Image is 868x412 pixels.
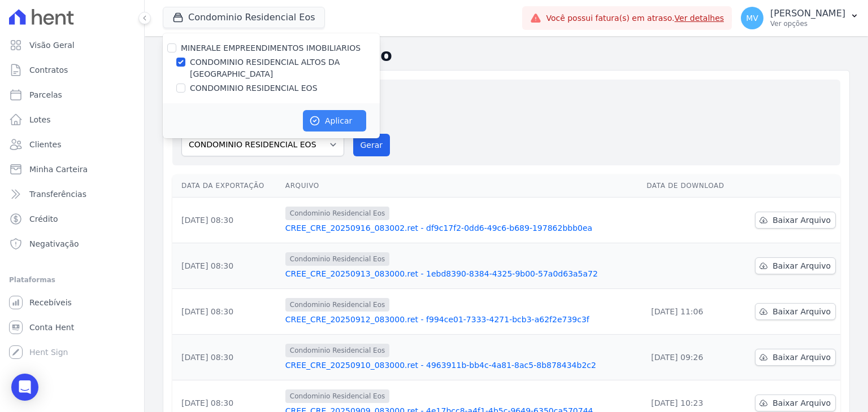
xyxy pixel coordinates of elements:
a: Conta Hent [5,316,140,339]
span: Baixar Arquivo [772,397,831,409]
td: [DATE] 08:30 [172,335,281,380]
a: Transferências [5,183,140,205]
a: Negativação [5,233,140,255]
a: Baixar Arquivo [755,395,836,411]
a: CREE_CRE_20250910_083000.ret - 4963911b-bb4c-4a81-8ac5-8b878434b2c2 [285,360,637,371]
a: Baixar Arquivo [755,212,836,229]
button: Aplicar [303,110,366,132]
span: Você possui fatura(s) em atraso. [546,12,724,24]
th: Data de Download [642,174,739,198]
span: Lotes [29,114,51,125]
td: [DATE] 08:30 [172,243,281,289]
a: Clientes [5,133,140,156]
span: Conta Hent [29,322,74,333]
a: Parcelas [5,84,140,106]
button: Condominio Residencial Eos [163,7,325,28]
span: Condominio Residencial Eos [285,389,389,403]
span: Clientes [29,139,61,150]
h2: Exportações de Retorno [163,45,850,65]
span: Crédito [29,213,58,225]
a: Contratos [5,59,140,81]
a: Lotes [5,108,140,131]
span: Contratos [29,64,68,76]
a: Visão Geral [5,34,140,56]
a: CREE_CRE_20250916_083002.ret - df9c17f2-0dd6-49c6-b689-197862bbb0ea [285,222,637,234]
p: Ver opções [770,19,845,28]
a: CREE_CRE_20250912_083000.ret - f994ce01-7333-4271-bcb3-a62f2e739c3f [285,314,637,325]
a: Baixar Arquivo [755,303,836,320]
a: Crédito [5,208,140,230]
p: [PERSON_NAME] [770,8,845,19]
span: Minha Carteira [29,164,88,175]
div: Open Intercom Messenger [11,374,38,401]
span: Transferências [29,189,86,200]
th: Arquivo [281,174,642,198]
span: Condominio Residencial Eos [285,252,389,266]
span: Condominio Residencial Eos [285,298,389,312]
span: Parcelas [29,89,62,100]
span: Recebíveis [29,297,72,308]
a: Baixar Arquivo [755,257,836,274]
span: Baixar Arquivo [772,306,831,317]
a: Ver detalhes [675,14,724,23]
span: Negativação [29,238,79,249]
td: [DATE] 08:30 [172,289,281,335]
td: [DATE] 11:06 [642,289,739,335]
span: Baixar Arquivo [772,260,831,271]
a: Minha Carteira [5,158,140,181]
span: Visão Geral [29,40,75,51]
span: MV [746,14,758,22]
div: Plataformas [9,273,135,287]
td: [DATE] 08:30 [172,198,281,243]
a: CREE_CRE_20250913_083000.ret - 1ebd8390-8384-4325-9b00-57a0d63a5a72 [285,268,637,279]
label: CONDOMINIO RESIDENCIAL EOS [190,82,318,94]
span: Condominio Residencial Eos [285,344,389,357]
a: Recebíveis [5,291,140,314]
label: CONDOMINIO RESIDENCIAL ALTOS DA [GEOGRAPHIC_DATA] [190,56,380,80]
span: Baixar Arquivo [772,214,831,226]
th: Data da Exportação [172,174,281,198]
span: Baixar Arquivo [772,352,831,363]
label: MINERALE EMPREENDIMENTOS IMOBILIARIOS [181,43,361,52]
td: [DATE] 09:26 [642,335,739,380]
span: Condominio Residencial Eos [285,207,389,220]
a: Baixar Arquivo [755,349,836,366]
button: Gerar [353,134,390,156]
button: MV [PERSON_NAME] Ver opções [732,2,868,34]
